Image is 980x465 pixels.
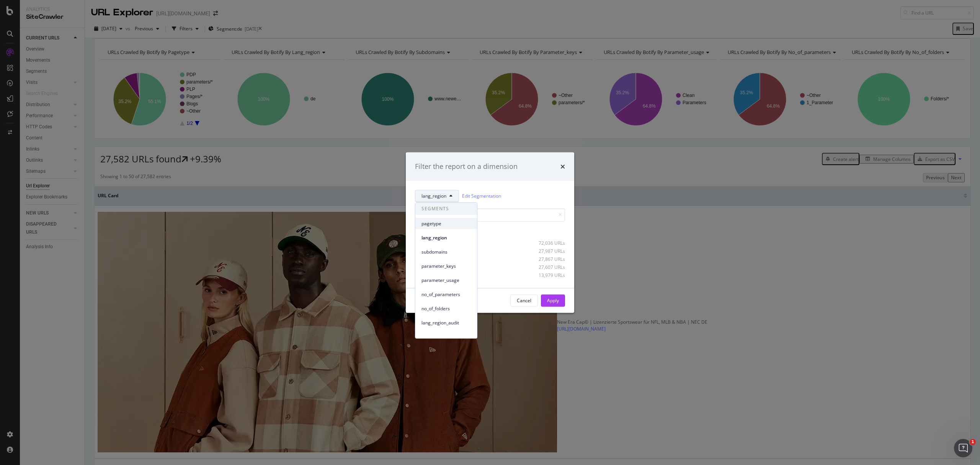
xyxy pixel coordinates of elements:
span: 1 [970,439,976,445]
div: Apply [547,297,559,304]
input: Search [415,208,565,221]
span: SEGMENTS [415,203,477,215]
span: parameter_usage [421,277,471,284]
div: Cancel [517,297,531,304]
button: Apply [541,294,565,306]
a: Edit Segmentation [462,192,501,200]
span: no_of_parameters [421,291,471,298]
button: Cancel [510,294,538,306]
div: times [560,162,565,172]
div: 27,867 URLs [528,256,565,262]
iframe: Intercom live chat [954,439,972,457]
span: parameter_keys [421,263,471,270]
span: subdomains [421,249,471,255]
div: Select all data available [415,228,565,234]
div: Filter the report on a dimension [415,162,518,172]
div: 27,987 URLs [528,248,565,254]
span: PW-Optimizations [421,334,471,341]
span: lang_region [421,193,446,199]
span: pagetype [421,220,471,227]
span: lang_region_audit [421,319,471,326]
span: lang_region [421,234,471,241]
span: no_of_folders [421,305,471,312]
div: 72,036 URLs [528,240,565,246]
button: lang_region [415,190,459,202]
div: 13,979 URLs [528,272,565,278]
div: 27,607 URLs [528,264,565,270]
div: modal [406,152,574,313]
